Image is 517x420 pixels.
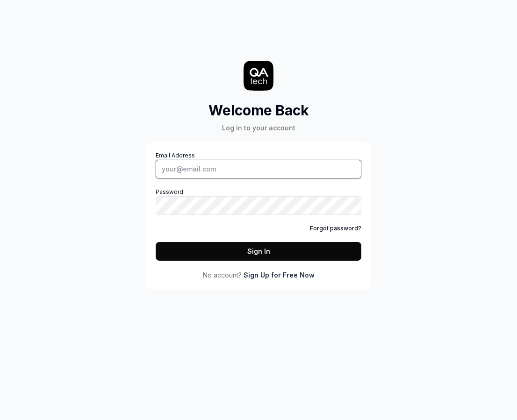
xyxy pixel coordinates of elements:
[156,242,361,261] button: Sign In
[208,123,309,133] div: Log in to your account
[156,196,361,215] input: Password
[310,224,361,233] a: Forgot password?
[244,270,315,280] a: Sign Up for Free Now
[203,270,242,280] span: No account?
[156,188,361,215] label: Password
[208,100,309,121] h2: Welcome Back
[156,151,361,178] label: Email Address
[156,160,361,178] input: Email Address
